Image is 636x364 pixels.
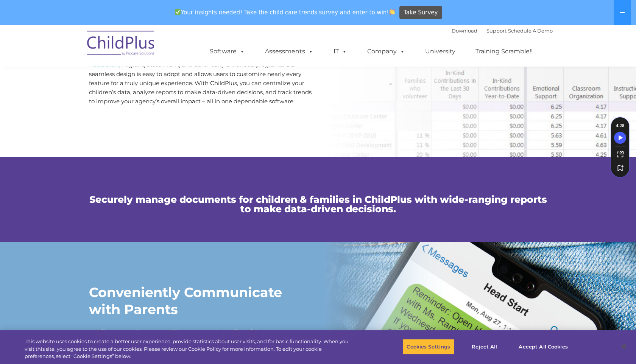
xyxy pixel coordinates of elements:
span: Securely manage documents for children & families in ChildPlus with wide-ranging reports to make ... [89,194,547,215]
a: IT [326,44,355,59]
a: University [418,44,463,59]
img: 👏 [389,9,395,15]
strong: Conveniently Communicate with Parents [89,284,282,317]
span: Your insights needed! Take the child care trends survey and enter to win! [171,5,398,20]
div: This website uses cookies to create a better user experience, provide statistics about user visit... [25,338,350,360]
span: Easily track all your staff’s texts and emails with our Communication Log. [89,328,274,347]
a: Company [360,44,413,59]
button: Reject All [461,339,508,355]
p: ChildPlus is the innovative data management solution for , , Migrant, State Pre-K, and other earl... [89,51,312,106]
img: ChildPlus by Procare Solutions [83,25,159,63]
font: | [452,28,553,34]
button: Accept All Cookies [514,339,572,355]
a: Download [452,28,477,34]
a: Take Survey [399,6,442,19]
button: Close [616,338,632,355]
a: Assessments [257,44,321,59]
a: Schedule A Demo [508,28,553,34]
a: Training Scramble!! [468,44,540,59]
span: Take Survey [404,6,438,19]
a: Support [486,28,507,34]
a: Software [202,44,253,59]
img: ✅ [175,9,181,15]
button: Cookies Settings [402,339,454,355]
